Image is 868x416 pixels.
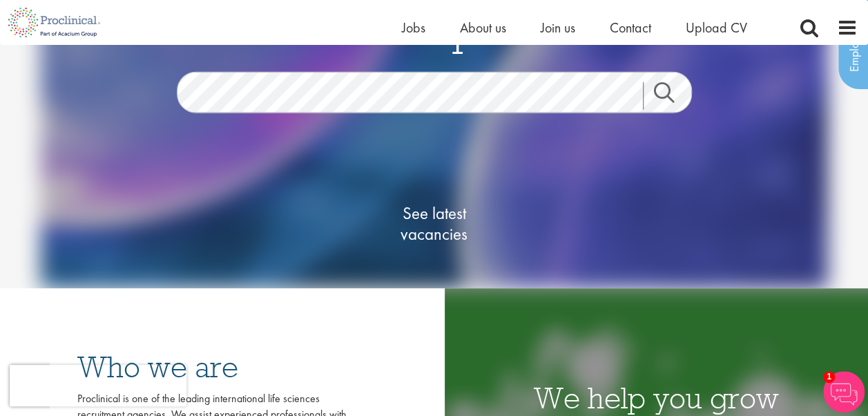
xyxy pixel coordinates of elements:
[365,203,503,245] span: See latest vacancies
[643,82,702,110] a: Job search submit button
[610,19,651,37] a: Contact
[823,371,835,383] span: 1
[686,19,747,37] a: Upload CV
[823,371,865,413] img: Chatbot
[10,365,186,406] iframe: reCAPTCHA
[460,19,506,37] a: About us
[365,148,503,300] a: See latestvacancies
[541,19,575,37] a: Join us
[77,352,347,382] h3: Who we are
[402,19,425,37] a: Jobs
